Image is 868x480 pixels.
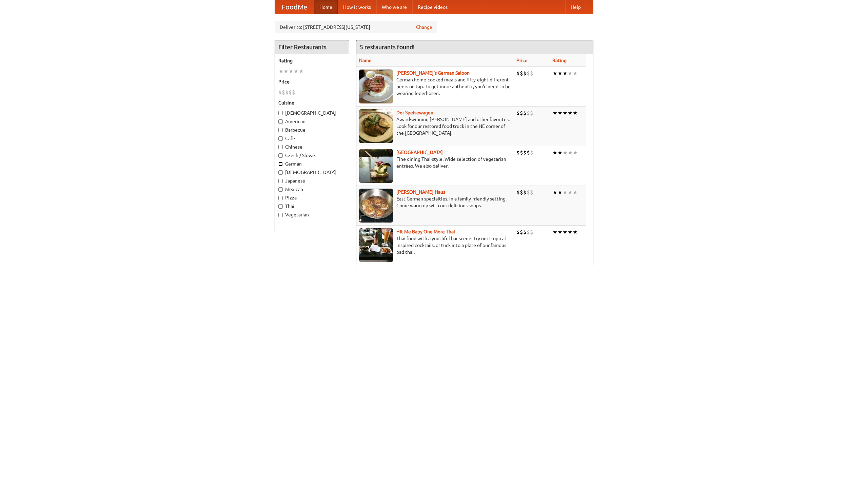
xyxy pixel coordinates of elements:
li: $ [278,89,282,96]
li: $ [530,189,533,196]
li: ★ [552,109,557,117]
li: ★ [557,149,563,156]
li: ★ [557,70,563,77]
li: ★ [278,68,283,75]
li: $ [527,228,530,236]
a: [PERSON_NAME]'s German Saloon [396,70,470,76]
img: esthers.jpg [359,70,393,103]
li: $ [520,189,523,196]
a: How it works [338,0,376,14]
li: $ [516,149,520,156]
label: [DEMOGRAPHIC_DATA] [278,169,346,176]
li: $ [282,89,285,96]
a: Recipe videos [412,0,453,14]
li: ★ [552,70,557,77]
li: ★ [557,189,563,196]
li: $ [285,89,289,96]
li: ★ [563,189,568,196]
li: $ [527,189,530,196]
a: Der Speisewagen [396,110,433,115]
li: ★ [557,109,563,117]
label: Thai [278,203,346,210]
a: FoodMe [275,0,314,14]
li: ★ [573,149,578,156]
h5: Price [278,78,346,85]
h5: Rating [278,57,346,64]
label: [DEMOGRAPHIC_DATA] [278,110,346,116]
a: [GEOGRAPHIC_DATA] [396,150,443,155]
li: ★ [557,228,563,236]
input: Thai [278,204,283,209]
li: $ [516,228,520,236]
input: German [278,162,283,166]
li: $ [530,70,533,77]
a: Change [416,24,432,31]
li: $ [520,228,523,236]
li: ★ [573,228,578,236]
li: ★ [573,109,578,117]
a: Hit Me Baby One More Thai [396,229,455,234]
a: Price [516,58,528,63]
label: Pizza [278,194,346,201]
input: Japanese [278,179,283,183]
li: ★ [573,189,578,196]
li: $ [527,149,530,156]
li: ★ [552,149,557,156]
div: Deliver to: [STREET_ADDRESS][US_STATE] [275,21,437,33]
ng-pluralize: 5 restaurants found! [360,44,415,50]
label: American [278,118,346,125]
li: ★ [552,189,557,196]
a: [PERSON_NAME] Haus [396,189,445,195]
label: Czech / Slovak [278,152,346,159]
li: ★ [299,68,304,75]
input: Vegetarian [278,213,283,217]
li: $ [527,70,530,77]
li: $ [523,228,527,236]
p: German home-cooked meals and fifty-eight different beers on tap. To get more authentic, you'd nee... [359,76,511,97]
img: kohlhaus.jpg [359,189,393,223]
label: Vegetarian [278,211,346,218]
label: Cafe [278,135,346,142]
li: $ [520,109,523,117]
img: satay.jpg [359,149,393,183]
li: ★ [568,70,573,77]
li: $ [523,189,527,196]
li: $ [530,228,533,236]
label: Japanese [278,177,346,184]
label: Chinese [278,143,346,150]
input: Czech / Slovak [278,153,283,158]
input: American [278,119,283,124]
li: $ [523,109,527,117]
a: Help [565,0,586,14]
p: Thai food with a youthful bar scene. Try our tropical inspired cocktails, or tuck into a plate of... [359,235,511,255]
li: ★ [289,68,294,75]
li: $ [530,149,533,156]
li: ★ [294,68,299,75]
label: German [278,160,346,167]
li: ★ [568,109,573,117]
li: $ [520,149,523,156]
li: $ [292,89,295,96]
h4: Filter Restaurants [275,40,349,54]
a: Who we are [376,0,412,14]
li: ★ [552,228,557,236]
p: Award-winning [PERSON_NAME] and other favorites. Look for our restored food truck in the NE corne... [359,116,511,136]
li: $ [523,70,527,77]
label: Barbecue [278,127,346,133]
li: ★ [563,109,568,117]
label: Mexican [278,186,346,193]
input: [DEMOGRAPHIC_DATA] [278,170,283,175]
li: ★ [573,70,578,77]
input: Cafe [278,136,283,141]
li: $ [523,149,527,156]
a: Rating [552,58,567,63]
li: $ [289,89,292,96]
li: ★ [283,68,289,75]
img: babythai.jpg [359,228,393,262]
a: Name [359,58,372,63]
p: East German specialties, in a family-friendly setting. Come warm up with our delicious soups. [359,195,511,209]
li: ★ [568,149,573,156]
input: Chinese [278,145,283,149]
